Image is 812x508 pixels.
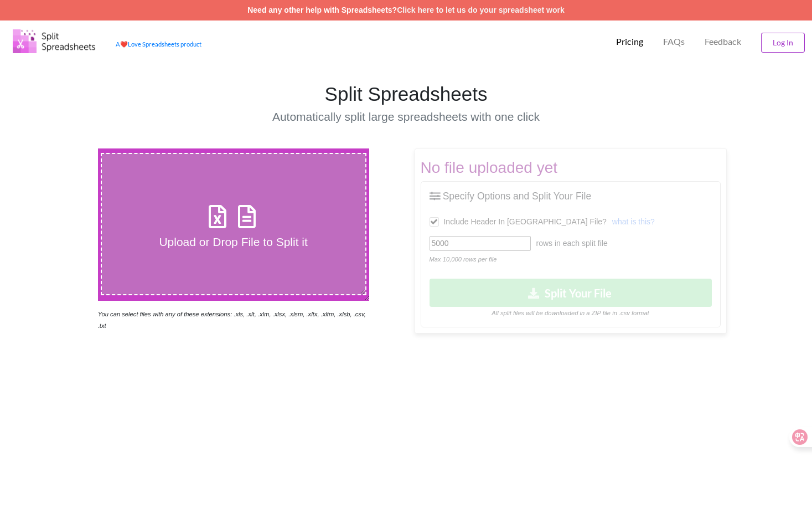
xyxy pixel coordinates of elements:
[663,36,685,48] p: FAQs
[98,311,366,329] i: You can select files with any of these extensions: .xls, .xlt, .xlm, .xlsx, .xlsm, .xltx, .xltm, ...
[761,33,805,53] button: Log In
[13,29,96,53] img: Logo.png
[207,83,605,106] h1: Split Spreadsheets
[705,37,741,46] span: Feedback
[102,235,365,249] h4: Upload or Drop File to Split it
[120,40,128,48] span: heart
[207,110,605,124] h4: Automatically split large spreadsheets with one click
[616,36,643,48] p: Pricing
[116,40,201,48] a: AheartLove Spreadsheets product
[397,6,565,14] a: Click here to let us do your spreadsheet work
